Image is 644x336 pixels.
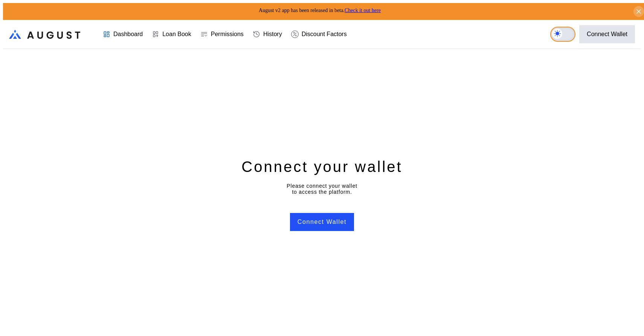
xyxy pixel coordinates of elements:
a: Dashboard [98,20,147,48]
div: Connect your wallet [241,157,402,176]
div: History [263,31,282,38]
a: Check it out here [345,8,381,13]
div: Permissions [211,31,244,38]
div: Connect Wallet [587,31,627,38]
a: History [248,20,287,48]
a: Discount Factors [287,20,351,48]
span: August v2 app has been released in beta. [259,8,381,13]
div: Loan Book [162,31,191,38]
div: Please connect your wallet to access the platform. [287,183,357,195]
a: Permissions [196,20,248,48]
button: Connect Wallet [579,25,635,43]
a: Loan Book [147,20,196,48]
button: Connect Wallet [290,213,354,231]
div: Discount Factors [302,31,347,38]
div: Dashboard [113,31,143,38]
